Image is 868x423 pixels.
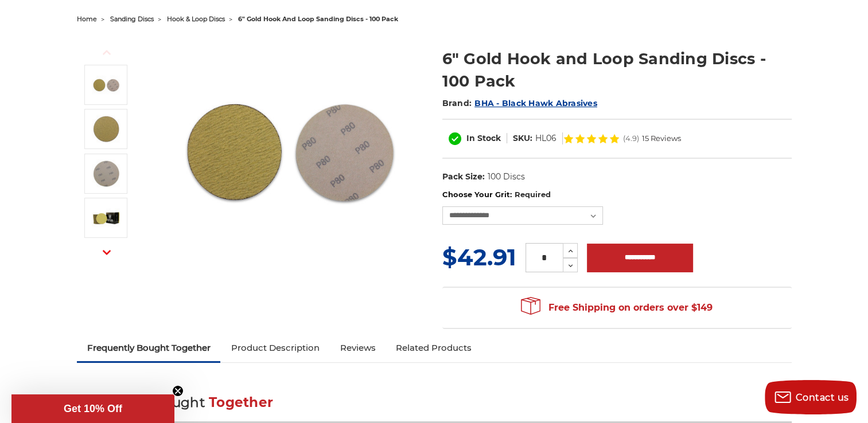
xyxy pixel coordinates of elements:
a: Product Description [220,335,329,361]
small: Required [514,190,550,199]
span: In Stock [466,133,501,143]
a: hook & loop discs [167,15,225,23]
span: 15 Reviews [642,135,681,142]
span: 6" gold hook and loop sanding discs - 100 pack [238,15,398,23]
dd: HL06 [535,132,556,144]
label: Choose Your Grit: [442,189,792,201]
span: Together [209,394,273,410]
span: Get 10% Off [64,403,122,414]
span: (4.9) [623,135,639,142]
a: BHA - Black Hawk Abrasives [474,98,597,108]
a: sanding discs [110,15,154,23]
span: Brand: [442,98,472,108]
a: Related Products [386,335,482,361]
dt: SKU: [513,132,532,144]
img: BHA 6 inch gold hook and loop sanding disc pack [92,203,120,232]
a: home [77,15,97,23]
span: $42.91 [442,243,516,271]
button: Next [93,240,120,264]
img: gold hook & loop sanding disc stack [92,115,120,143]
div: Get 10% OffClose teaser [11,394,174,423]
img: 6" inch hook & loop disc [175,36,404,265]
button: Previous [93,40,120,65]
dt: Pack Size: [442,171,485,183]
span: Contact us [796,392,849,403]
button: Close teaser [172,385,184,397]
a: Reviews [329,335,386,361]
button: Contact us [765,380,857,414]
img: velcro backed 6" sanding disc [92,159,120,188]
img: 6" inch hook & loop disc [92,70,120,99]
dd: 100 Discs [487,171,524,183]
span: Free Shipping on orders over $149 [521,296,713,319]
h1: 6" Gold Hook and Loop Sanding Discs - 100 Pack [442,48,792,92]
a: Frequently Bought Together [77,335,221,361]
